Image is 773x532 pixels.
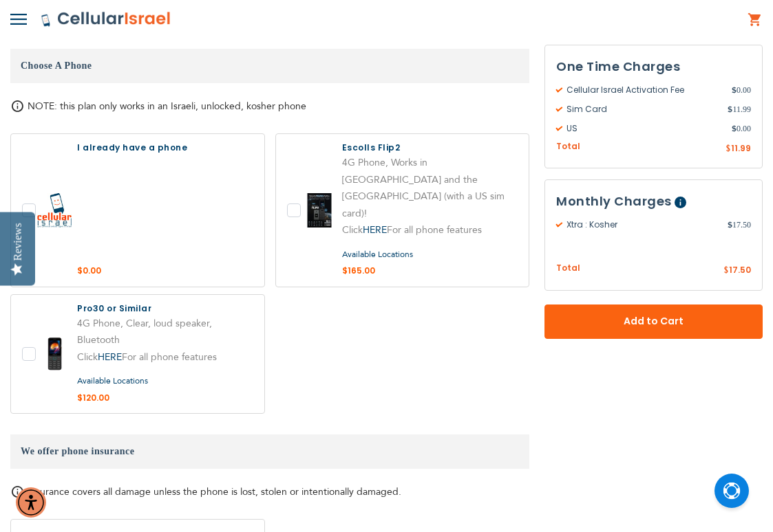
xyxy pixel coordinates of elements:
[675,197,686,209] span: Help
[98,351,122,364] a: HERE
[732,84,737,96] span: $
[10,434,529,469] h3: We offer phone insurance
[556,103,728,115] span: Sim Card
[728,103,751,115] span: 11.99
[556,140,580,153] span: Total
[41,11,171,27] img: Cellular Israel Logo
[556,219,728,232] span: Xtra : Kosher
[28,100,306,113] span: NOTE: this plan only works in an Israeli, unlocked, kosher phone
[728,103,732,115] span: $
[732,122,737,135] span: $
[556,122,732,135] span: US
[728,219,732,232] span: $
[28,485,401,498] span: Insurance covers all damage unless the phone is lost, stolen or intentionally damaged.
[363,223,387,236] a: HERE
[731,142,751,154] span: 11.99
[728,219,751,232] span: 17.50
[77,375,148,386] a: Available Locations
[732,84,751,96] span: 0.00
[556,263,580,276] span: Total
[732,122,751,135] span: 0.00
[21,60,92,71] span: Choose A Phone
[729,265,751,276] span: 17.50
[10,14,27,25] img: Toggle Menu
[544,304,763,339] button: Add to Cart
[723,265,729,278] span: $
[556,56,751,77] h3: One Time Charges
[556,193,672,210] span: Monthly Charges
[12,223,24,261] div: Reviews
[726,143,731,155] span: $
[556,84,732,96] span: Cellular Israel Activation Fee
[590,315,717,329] span: Add to Cart
[342,249,413,260] a: Available Locations
[16,487,46,518] div: Accessibility Menu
